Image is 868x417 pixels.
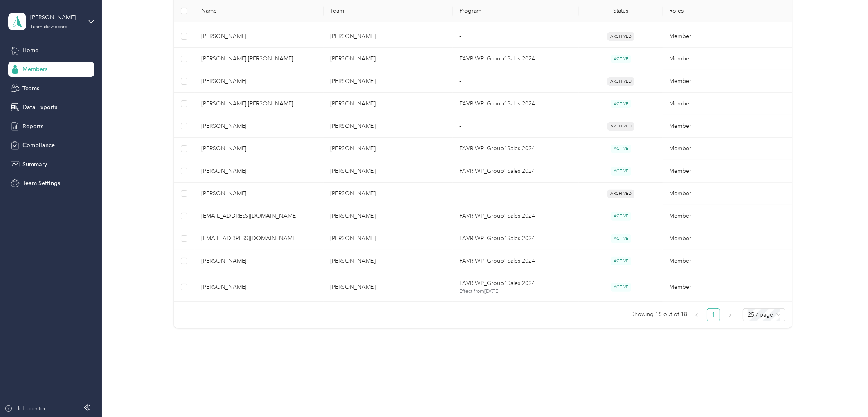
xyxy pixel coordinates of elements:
span: [PERSON_NAME] [201,167,317,176]
td: FAVR WP_Group1Sales 2024 [453,227,579,250]
td: Member [663,25,792,48]
button: left [690,308,704,321]
td: FAVR WP_Group1Sales 2024 [453,93,579,115]
span: Team Settings [22,179,60,187]
td: Susan Ruckstaetter [324,160,453,183]
span: [PERSON_NAME] [PERSON_NAME] [201,99,317,108]
td: Member [663,205,792,227]
span: ARCHIVED [607,122,634,131]
td: Member [663,250,792,272]
span: [EMAIL_ADDRESS][DOMAIN_NAME] [201,234,317,243]
td: - [453,25,579,48]
span: [PERSON_NAME] [201,283,317,292]
a: 1 [707,309,720,321]
td: Lynayah Boyd [195,138,324,160]
button: right [723,308,736,321]
span: [PERSON_NAME] [201,256,317,265]
span: [PERSON_NAME] [201,32,317,41]
td: FAVR WP_Group1Sales 2024 [453,48,579,70]
td: Susan Ruckstaetter [324,183,453,205]
span: ACTIVE [611,100,631,108]
td: Paige E. Bennett [195,250,324,272]
td: Susan Ruckstaetter [324,250,453,272]
p: Effect from [DATE] [459,288,572,295]
button: Help center [4,404,46,413]
td: Susan Ruckstaetter [324,93,453,115]
li: Next Page [723,308,736,321]
td: kaiti_filippou@whirlpool.com [195,227,324,250]
span: Reports [22,122,43,131]
td: Susan Ruckstaetter [324,70,453,93]
td: - [453,183,579,205]
td: - [453,70,579,93]
td: FAVR WP_Group1Sales 2024 [453,138,579,160]
td: Caraline A. Haas [195,272,324,302]
span: ACTIVE [611,283,631,292]
span: Members [22,65,47,74]
div: [PERSON_NAME] [30,13,81,22]
td: Jacob D. Koenig [195,160,324,183]
td: Susan Ruckstaetter [324,25,453,48]
td: FAVR WP_Group1Sales 2024 [453,205,579,227]
span: ACTIVE [611,145,631,153]
td: Susan Ruckstaetter [324,227,453,250]
span: ACTIVE [611,234,631,243]
td: mickaela_e_williams@whirlpool.com [195,205,324,227]
td: Member [663,138,792,160]
td: Member [663,183,792,205]
span: [EMAIL_ADDRESS][DOMAIN_NAME] [201,212,317,221]
li: Previous Page [690,308,704,321]
span: Showing 18 out of 18 [631,308,687,321]
td: FAVR WP_Group1Sales 2024 [453,250,579,272]
span: ARCHIVED [607,190,634,198]
span: Name [201,8,317,15]
td: Dakota R. Dobbs [195,115,324,138]
td: Keaton H. Rhinehardt [195,48,324,70]
td: Member [663,93,792,115]
span: ACTIVE [611,212,631,221]
td: - [453,115,579,138]
span: ACTIVE [611,167,631,176]
td: Member [663,70,792,93]
span: Home [22,46,38,55]
span: [PERSON_NAME] [201,122,317,131]
span: ACTIVE [611,55,631,63]
td: Susan Ruckstaetter [324,272,453,302]
span: [PERSON_NAME] [201,189,317,198]
span: [PERSON_NAME] [201,77,317,86]
span: Compliance [22,141,55,149]
td: Karla Z. Montero [195,70,324,93]
iframe: Everlance-gr Chat Button Frame [822,371,868,417]
td: Member [663,160,792,183]
td: Susan Ruckstaetter [324,48,453,70]
p: FAVR WP_Group1Sales 2024 [459,279,572,288]
td: Susan Ruckstaetter [324,205,453,227]
span: right [727,313,732,318]
td: Chelsea D. David Pena [195,93,324,115]
span: left [695,313,699,318]
span: Summary [22,160,47,169]
span: Data Exports [22,103,57,111]
span: [PERSON_NAME] [201,144,317,153]
td: Susan Ruckstaetter [324,138,453,160]
span: 25 / page [748,309,780,321]
span: ARCHIVED [607,32,634,41]
td: Member [663,48,792,70]
td: Evan W. Peterson [195,25,324,48]
li: 1 [707,308,720,321]
span: ACTIVE [611,257,631,265]
td: FAVR WP_Group1Sales 2024 [453,160,579,183]
span: [PERSON_NAME] [PERSON_NAME] [201,54,317,63]
td: Susan Ruckstaetter [324,115,453,138]
div: Team dashboard [30,25,68,29]
td: Samuel J. Lewis [195,183,324,205]
div: Page Size [743,308,785,321]
span: ARCHIVED [607,77,634,86]
td: Member [663,115,792,138]
td: Member [663,272,792,302]
span: Teams [22,84,39,93]
td: Member [663,227,792,250]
